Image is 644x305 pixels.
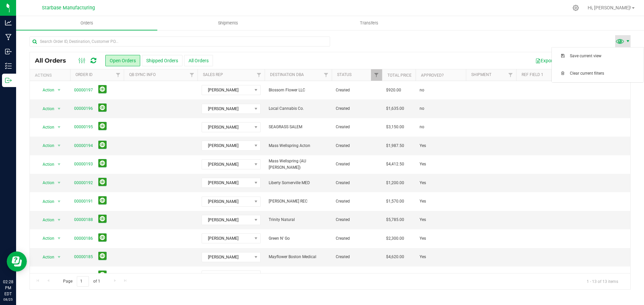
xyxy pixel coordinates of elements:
span: $4,620.00 [386,254,404,260]
a: 00000196 [74,105,93,112]
inline-svg: Outbound [5,77,12,84]
span: Hi, [PERSON_NAME]! [588,5,631,10]
a: Filter [371,69,382,81]
a: Filter [186,69,198,81]
a: Filter [321,69,332,81]
span: Action [37,252,55,262]
span: select [55,85,63,95]
span: Action [37,123,55,132]
span: Created [336,273,378,279]
button: All Orders [184,55,213,66]
a: Ref Field 1 [522,72,543,77]
span: Yes [420,198,426,205]
span: Yes [420,273,426,279]
span: [PERSON_NAME] [202,234,252,243]
span: [PERSON_NAME] [202,160,252,169]
inline-svg: Inventory [5,63,12,69]
span: [PERSON_NAME] [202,215,252,225]
a: 00000185 [74,254,93,260]
span: [PERSON_NAME] [202,104,252,113]
span: Yes [420,254,426,260]
span: select [55,123,63,132]
a: Shipments [157,16,299,30]
span: Action [37,178,55,187]
span: [PERSON_NAME] [202,85,252,95]
span: Created [336,87,378,93]
span: Created [336,105,378,112]
span: [PERSON_NAME] [202,141,252,150]
a: Order ID [75,72,93,77]
span: Created [336,161,378,167]
button: Open Orders [105,55,140,66]
span: Action [37,234,55,243]
span: Action [37,104,55,113]
span: $2,300.00 [386,235,404,242]
span: $1,570.00 [386,198,404,205]
li: Clear current filters [552,65,644,82]
span: Trinity Natural [269,217,328,223]
span: $1,635.00 [386,105,404,112]
a: Destination DBA [270,72,304,77]
span: Mayflower Boston Medical [269,254,328,260]
span: Mayflower [GEOGRAPHIC_DATA] [269,273,328,279]
span: Created [336,235,378,242]
span: Created [336,124,378,130]
inline-svg: Analytics [5,19,12,26]
a: 00000194 [74,143,93,149]
span: Page of 1 [57,276,106,287]
span: Yes [420,143,426,149]
span: Starbase Manufacturing [42,5,95,11]
span: Shipments [209,20,247,26]
button: Export to Excel [531,55,576,66]
span: select [55,104,63,113]
span: [PERSON_NAME] REC [269,198,328,205]
span: $1,200.00 [386,180,404,186]
a: 00000192 [74,180,93,186]
a: Filter [254,69,265,81]
span: no [420,124,424,130]
a: 00000186 [74,235,93,242]
span: Local Cannabis Co. [269,105,328,112]
a: Total Price [387,73,412,78]
span: SEAGRASS SALEM [269,124,328,130]
span: Action [37,271,55,280]
span: select [55,215,63,225]
a: Transfers [299,16,440,30]
a: 00000193 [74,161,93,167]
inline-svg: Inbound [5,48,12,55]
a: Filter [113,69,124,81]
span: $3,150.00 [386,124,404,130]
a: 00000197 [74,87,93,93]
span: $5,785.00 [386,217,404,223]
span: Transfers [351,20,387,26]
span: Clear current filters [570,71,640,76]
span: Created [336,180,378,186]
span: $2,590.00 [386,273,404,279]
span: [PERSON_NAME] [202,197,252,206]
span: select [55,271,63,280]
span: no [420,105,424,112]
span: Created [336,254,378,260]
a: 00000183 [74,273,93,279]
span: Created [336,198,378,205]
div: Manage settings [572,5,580,11]
span: select [55,160,63,169]
span: Liberty Somerville MED [269,180,328,186]
span: select [55,197,63,206]
input: Search Order ID, Destination, Customer PO... [30,36,330,47]
span: Blossom Flower LLC [269,87,328,93]
iframe: Resource center [7,251,27,272]
a: Filter [505,69,516,81]
p: 08/25 [3,297,13,302]
a: Status [337,72,352,77]
a: 00000195 [74,124,93,130]
span: Mass Wellspring Acton [269,143,328,149]
span: $4,412.50 [386,161,404,167]
span: Action [37,160,55,169]
span: [PERSON_NAME] [202,271,252,280]
span: Yes [420,180,426,186]
a: 00000188 [74,217,93,223]
span: All Orders [35,57,73,64]
span: Mass Wellspring (AU [PERSON_NAME]) [269,158,328,171]
div: Actions [35,73,67,78]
